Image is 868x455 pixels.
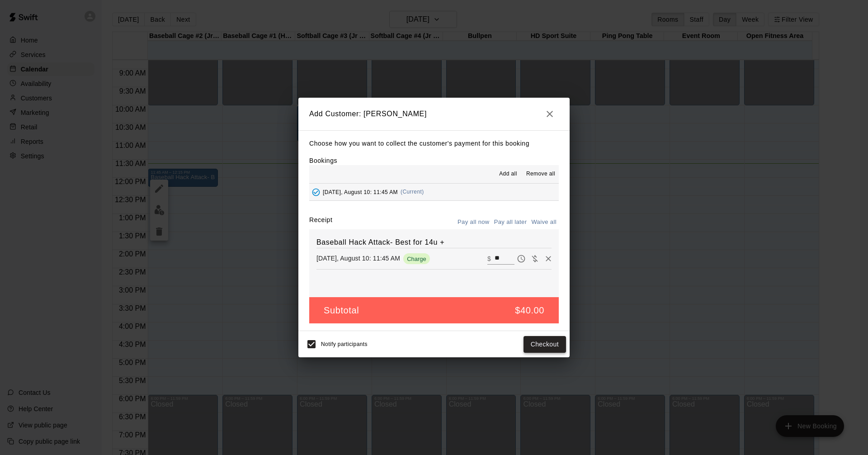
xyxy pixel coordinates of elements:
span: [DATE], August 10: 11:45 AM [323,189,398,195]
button: Added - Collect Payment[DATE], August 10: 11:45 AM(Current) [309,184,559,200]
span: (Current) [401,189,424,195]
button: Remove [542,252,555,265]
h2: Add Customer: [PERSON_NAME] [298,98,570,130]
span: Waive payment [528,254,542,262]
button: Waive all [529,215,559,229]
button: Add all [494,167,523,181]
span: Pay later [514,254,528,262]
p: Choose how you want to collect the customer's payment for this booking [309,138,559,149]
h5: $40.00 [515,304,544,317]
button: Pay all now [455,215,492,229]
button: Pay all later [492,215,529,229]
span: Remove all [526,170,555,179]
h6: Baseball Hack Attack- Best for 14u + [316,237,552,248]
label: Bookings [309,157,337,164]
label: Receipt [309,215,332,229]
p: $ [487,254,491,263]
button: Checkout [524,336,566,353]
span: Notify participants [321,341,368,348]
h5: Subtotal [324,304,359,317]
span: Add all [499,170,517,179]
button: Added - Collect Payment [309,185,323,199]
button: Remove all [523,167,559,181]
p: [DATE], August 10: 11:45 AM [316,254,400,263]
span: Charge [403,256,430,262]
